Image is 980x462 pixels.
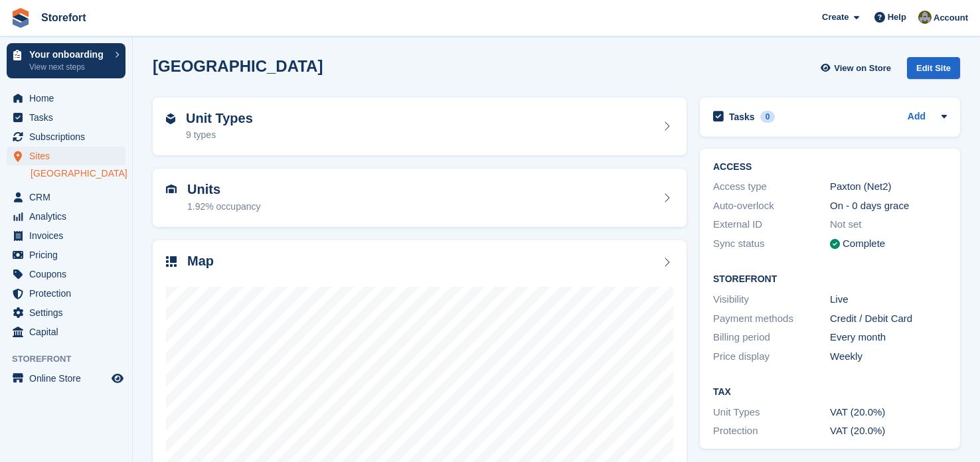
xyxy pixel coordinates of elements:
div: Price display [713,349,830,364]
div: Credit / Debit Card [830,311,947,327]
a: menu [7,284,125,303]
span: Help [888,11,906,24]
a: menu [7,207,125,226]
div: 0 [760,111,776,123]
span: CRM [29,188,109,206]
a: Unit Types 9 types [153,98,687,156]
p: View next steps [29,61,108,73]
a: Storefort [36,7,92,29]
a: menu [7,108,125,127]
img: stora-icon-8386f47178a22dfd0bd8f6a31ec36ba5ce8667c1dd55bd0f319d3a0aa187defe.svg [11,8,31,28]
span: Protection [29,284,109,303]
a: menu [7,246,125,264]
div: Edit Site [907,57,960,79]
div: 1.92% occupancy [187,200,261,214]
div: Payment methods [713,311,830,327]
a: Units 1.92% occupancy [153,169,687,227]
h2: Storefront [713,274,947,285]
div: Access type [713,179,830,194]
h2: Unit Types [186,111,253,126]
img: unit-icn-7be61d7bf1b0ce9d3e12c5938cc71ed9869f7b940bace4675aadf7bd6d80202e.svg [166,185,177,194]
div: Not set [830,217,947,232]
a: [GEOGRAPHIC_DATA] [31,167,125,180]
a: Add [908,110,926,125]
span: Home [29,89,109,108]
span: Storefront [12,352,132,366]
a: menu [7,147,125,165]
div: Protection [713,424,830,439]
span: Sites [29,147,109,165]
img: unit-type-icn-2b2737a686de81e16bb02015468b77c625bbabd49415b5ef34ead5e3b44a266d.svg [166,114,175,124]
div: Paxton (Net2) [830,179,947,194]
a: menu [7,226,125,245]
p: Your onboarding [29,50,108,59]
h2: Map [187,254,214,269]
div: Visibility [713,292,830,307]
span: Analytics [29,207,109,226]
a: Preview store [110,370,125,386]
img: Dale Metcalf [918,11,932,24]
a: menu [7,188,125,206]
div: 9 types [186,128,253,142]
span: Tasks [29,108,109,127]
span: Coupons [29,265,109,283]
span: Capital [29,323,109,341]
div: External ID [713,217,830,232]
div: Billing period [713,330,830,345]
span: Settings [29,303,109,322]
div: Live [830,292,947,307]
h2: Tasks [729,111,755,123]
a: Edit Site [907,57,960,84]
a: menu [7,303,125,322]
h2: Tax [713,387,947,398]
a: menu [7,127,125,146]
a: menu [7,265,125,283]
img: map-icn-33ee37083ee616e46c38cad1a60f524a97daa1e2b2c8c0bc3eb3415660979fc1.svg [166,256,177,267]
a: Your onboarding View next steps [7,43,125,78]
a: menu [7,369,125,388]
div: VAT (20.0%) [830,405,947,420]
span: Pricing [29,246,109,264]
span: Account [934,11,968,25]
span: Online Store [29,369,109,388]
div: VAT (20.0%) [830,424,947,439]
div: Complete [843,236,885,252]
h2: [GEOGRAPHIC_DATA] [153,57,323,75]
a: menu [7,323,125,341]
span: Create [822,11,849,24]
h2: ACCESS [713,162,947,173]
div: Unit Types [713,405,830,420]
span: View on Store [834,62,891,75]
a: View on Store [819,57,896,79]
span: Subscriptions [29,127,109,146]
span: Invoices [29,226,109,245]
h2: Units [187,182,261,197]
div: Every month [830,330,947,345]
div: On - 0 days grace [830,198,947,214]
a: menu [7,89,125,108]
div: Weekly [830,349,947,364]
div: Auto-overlock [713,198,830,214]
div: Sync status [713,236,830,252]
